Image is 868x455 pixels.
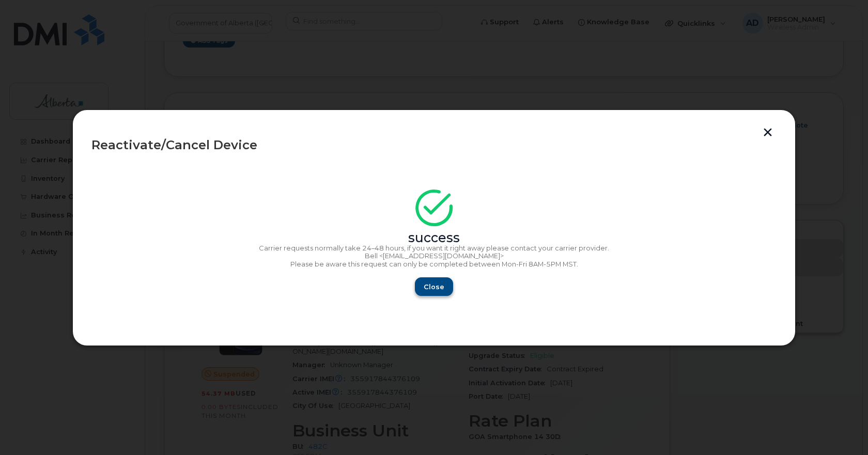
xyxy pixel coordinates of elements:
[415,277,453,296] button: Close
[91,244,777,253] p: Carrier requests normally take 24–48 hours, if you want it right away please contact your carrier...
[91,260,777,269] p: Please be aware this request can only be completed between Mon-Fri 8AM-5PM MST.
[91,252,777,260] p: Bell <[EMAIL_ADDRESS][DOMAIN_NAME]>
[91,139,777,151] div: Reactivate/Cancel Device
[91,234,777,242] div: success
[424,282,444,292] span: Close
